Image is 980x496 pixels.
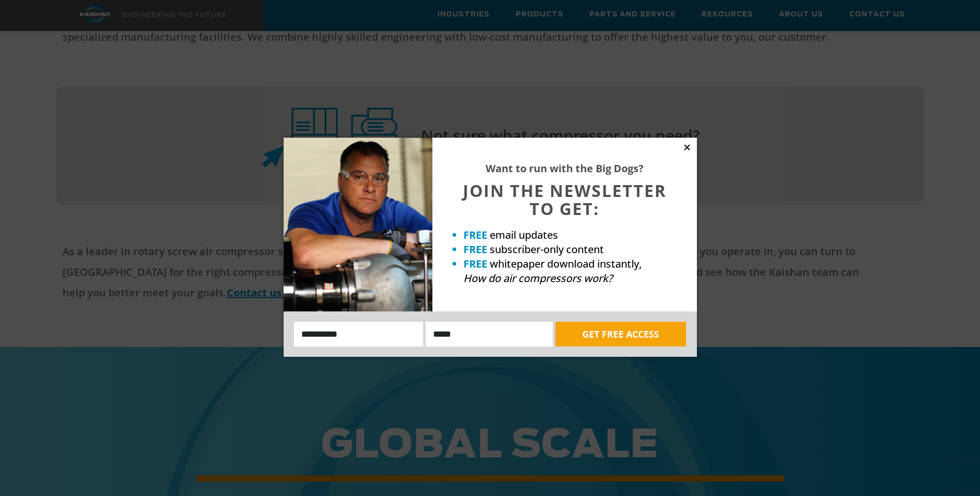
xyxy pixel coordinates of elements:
[463,228,487,242] strong: FREE
[426,322,553,346] input: Email
[486,161,644,175] strong: Want to run with the Big Dogs?
[490,228,558,242] span: email updates
[555,322,686,346] button: GET FREE ACCESS
[463,257,487,271] strong: FREE
[490,257,642,271] span: whitepaper download instantly,
[463,179,666,220] span: JOIN THE NEWSLETTER TO GET:
[490,242,604,256] span: subscriber-only content
[682,143,692,152] button: Close
[463,271,613,285] em: How do air compressors work?
[463,242,487,256] strong: FREE
[294,322,424,346] input: Name:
